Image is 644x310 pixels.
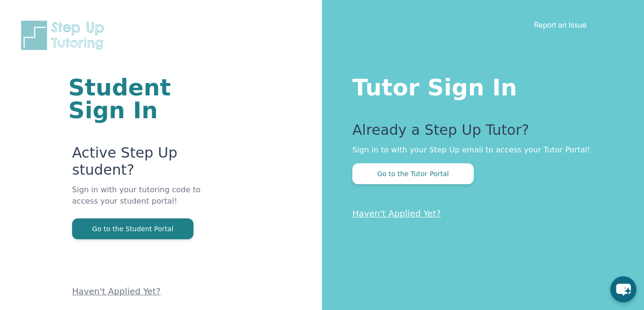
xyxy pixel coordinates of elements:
[72,144,208,184] p: Active Step Up student?
[72,286,161,296] a: Haven't Applied Yet?
[352,163,474,184] button: Go to the Tutor Portal
[72,184,208,218] p: Sign in with your tutoring code to access your student portal!
[352,72,606,99] h1: Tutor Sign In
[534,20,587,29] a: Report an Issue
[352,169,474,178] a: Go to the Tutor Portal
[352,144,606,156] p: Sign in to with your Step Up email to access your Tutor Portal!
[610,276,636,302] button: chat-button
[68,76,208,122] h1: Student Sign In
[352,122,606,144] p: Already a Step Up Tutor?
[72,218,193,239] button: Go to the Student Portal
[352,208,441,218] a: Haven't Applied Yet?
[72,224,193,233] a: Go to the Student Portal
[19,19,110,52] img: Step Up Tutoring horizontal logo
